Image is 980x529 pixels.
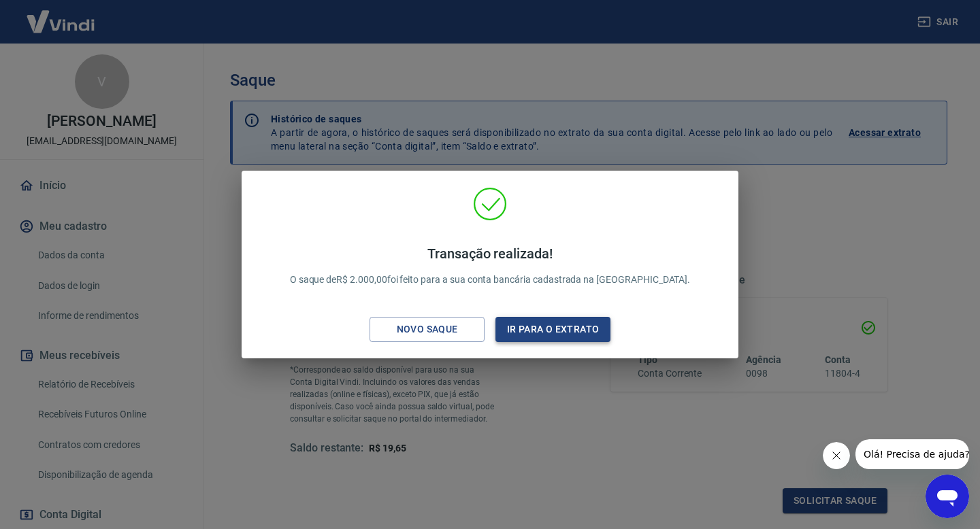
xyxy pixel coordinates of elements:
[380,321,474,338] div: Novo saque
[495,317,610,342] button: Ir para o extrato
[823,442,850,469] iframe: Fechar mensagem
[290,245,691,287] p: O saque de R$ 2.000,00 foi feito para a sua conta bancária cadastrada na [GEOGRAPHIC_DATA].
[855,439,969,469] iframe: Mensagem da empresa
[290,245,691,262] h4: Transação realizada!
[8,10,114,20] span: Olá! Precisa de ajuda?
[370,317,485,342] button: Novo saque
[926,475,969,518] iframe: Botão para abrir a janela de mensagens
